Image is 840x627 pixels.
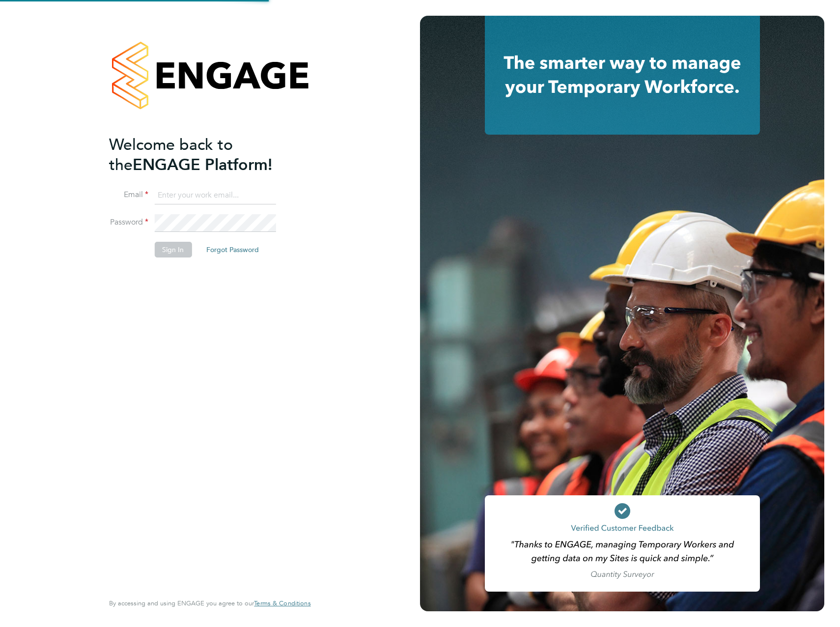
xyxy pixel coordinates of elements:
label: Password [109,217,148,228]
span: By accessing and using ENGAGE you agree to our [109,599,310,607]
button: Forgot Password [198,242,267,257]
span: Terms & Conditions [254,599,310,607]
button: Sign In [154,242,192,257]
label: Email [109,190,148,200]
h2: ENGAGE Platform! [109,135,301,175]
a: Terms & Conditions [254,599,310,607]
span: Welcome back to the [109,135,233,174]
input: Enter your work email... [154,187,276,204]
